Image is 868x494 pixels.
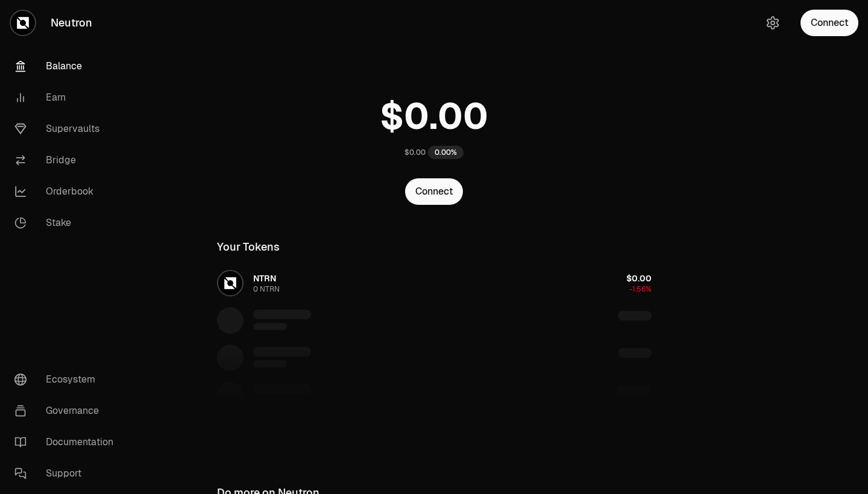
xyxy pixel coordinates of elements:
button: Connect [405,178,463,205]
a: Governance [5,395,130,427]
a: Support [5,458,130,489]
div: $0.00 [404,148,426,157]
a: Earn [5,82,130,113]
button: Connect [800,10,858,36]
a: Orderbook [5,176,130,207]
a: Documentation [5,427,130,458]
a: Supervaults [5,113,130,145]
a: Bridge [5,145,130,176]
a: Balance [5,51,130,82]
a: Stake [5,207,130,239]
div: 0.00% [428,146,464,159]
div: Your Tokens [217,239,280,255]
a: Ecosystem [5,364,130,395]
